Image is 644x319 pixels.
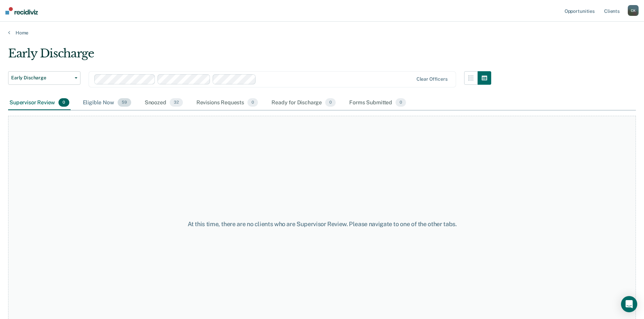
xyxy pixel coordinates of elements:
span: 32 [170,98,183,107]
button: CK [628,5,639,16]
span: 0 [58,98,69,107]
div: Eligible Now59 [81,96,133,110]
button: Early Discharge [8,71,80,85]
div: Early Discharge [8,47,491,66]
div: C K [628,5,639,16]
div: Ready for Discharge0 [270,96,337,110]
div: Open Intercom Messenger [621,296,637,312]
div: Supervisor Review0 [8,96,71,110]
a: Home [8,30,636,36]
div: Revisions Requests0 [195,96,259,110]
img: Recidiviz [5,7,38,15]
div: Forms Submitted0 [348,96,407,110]
span: Early Discharge [11,75,72,81]
span: 0 [247,98,258,107]
span: 0 [396,98,406,107]
div: Clear officers [416,76,448,82]
div: Snoozed32 [143,96,184,110]
span: 0 [325,98,336,107]
span: 59 [118,98,131,107]
div: At this time, there are no clients who are Supervisor Review. Please navigate to one of the other... [165,220,479,228]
